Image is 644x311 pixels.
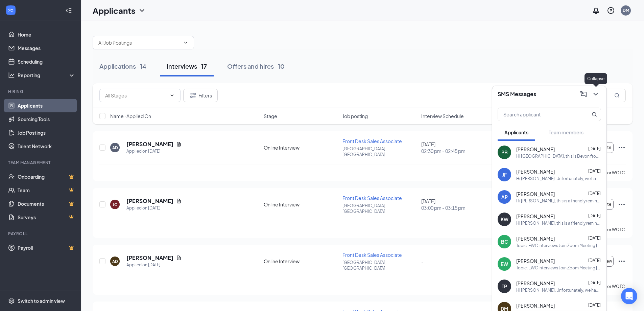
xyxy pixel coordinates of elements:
input: Search applicant [498,108,578,121]
div: Payroll [8,231,74,237]
span: 03:00 pm - 03:15 pm [421,204,496,211]
a: TeamCrown [18,183,75,197]
svg: Document [176,141,182,147]
h5: [PERSON_NAME] [126,197,173,205]
input: All Stages [105,92,167,99]
span: [PERSON_NAME] [516,146,555,153]
div: Hi [GEOGRAPHIC_DATA], this is Devon from EWC in [GEOGRAPHIC_DATA]. We were supposed to have an in... [516,153,601,159]
a: Job Postings [18,126,75,139]
span: [DATE] [588,191,601,196]
svg: ChevronDown [183,40,188,45]
svg: WorkstreamLogo [7,7,14,14]
span: [PERSON_NAME] [516,258,555,264]
div: Switch to admin view [18,297,65,304]
div: TP [502,283,507,290]
div: EW [501,261,508,267]
svg: Settings [8,297,15,304]
div: Online Interview [264,258,338,265]
svg: Ellipses [618,200,626,208]
p: [GEOGRAPHIC_DATA], [GEOGRAPHIC_DATA] [342,203,417,214]
svg: MagnifyingGlass [614,93,620,98]
svg: Ellipses [618,257,626,265]
div: Hi [PERSON_NAME]. Unfortunately, we had to reschedule your meeting with European Wax Center for C... [516,287,601,293]
div: Hi [PERSON_NAME]. Unfortunately, we had to reschedule your meeting with European Wax Center for F... [516,176,601,181]
span: [PERSON_NAME] [516,191,555,197]
button: Filter Filters [183,89,218,102]
div: Topic: EWC Interviews Join Zoom Meeting [URL][DOMAIN_NAME][SECURITY_DATA] Meeting ID: 876 6377 57... [516,265,601,271]
svg: ChevronDown [592,90,600,98]
p: [GEOGRAPHIC_DATA], [GEOGRAPHIC_DATA] [342,260,417,271]
a: Home [18,28,75,41]
div: Team Management [8,160,74,165]
div: Online Interview [264,144,338,151]
button: ComposeMessage [578,89,589,99]
span: Front Desk Sales Associate [342,195,402,201]
span: Name · Applied On [110,113,151,119]
div: Collapse [585,73,607,84]
a: Talent Network [18,139,75,153]
span: [PERSON_NAME] [516,302,555,309]
svg: Analysis [8,72,15,79]
a: Applicants [18,99,75,112]
div: Open Intercom Messenger [621,288,637,304]
span: Job posting [342,113,368,119]
p: [GEOGRAPHIC_DATA], [GEOGRAPHIC_DATA] [342,146,417,157]
svg: Collapse [65,7,72,14]
span: Stage [264,113,277,119]
span: Front Desk Sales Associate [342,252,402,258]
div: Hi [PERSON_NAME], this is a friendly reminder. Your meeting with European Wax Center for Cosmetol... [516,220,601,226]
div: DM [623,7,629,13]
span: - [421,258,424,264]
span: Team members [549,129,583,135]
a: Messages [18,41,75,55]
a: SurveysCrown [18,210,75,224]
span: 02:30 pm - 02:45 pm [421,148,496,154]
span: [DATE] [588,213,601,218]
div: Interviews · 17 [167,62,207,70]
div: Applied on [DATE] [126,205,182,212]
svg: Document [176,198,182,204]
div: PB [501,149,508,156]
span: [DATE] [588,280,601,285]
div: Applied on [DATE] [126,262,182,268]
div: Hi [PERSON_NAME], this is a friendly reminder. Your meeting with European Wax Center for Front De... [516,198,601,204]
svg: ChevronDown [138,6,146,15]
input: All Job Postings [98,39,180,46]
div: [DATE] [421,198,496,211]
div: Online Interview [264,201,338,208]
a: Scheduling [18,55,75,68]
a: DocumentsCrown [18,197,75,210]
div: BC [501,238,508,245]
h1: Applicants [93,5,135,16]
span: [DATE] [588,169,601,174]
div: Hiring [8,89,74,94]
div: AD [112,145,118,151]
span: Interview Schedule [421,113,464,119]
div: AD [112,259,118,264]
div: Applied on [DATE] [126,148,182,155]
div: JC [113,202,117,207]
h5: [PERSON_NAME] [126,254,173,262]
svg: Filter [189,91,197,99]
div: Applications · 14 [99,62,146,70]
div: Offers and hires · 10 [227,62,285,70]
span: [PERSON_NAME] [516,168,555,175]
svg: ComposeMessage [579,90,588,98]
svg: MagnifyingGlass [592,112,597,117]
div: Topic: EWC Interviews Join Zoom Meeting [URL][DOMAIN_NAME][SECURITY_DATA] Meeting ID: 876 6377 57... [516,243,601,248]
span: [DATE] [588,146,601,151]
div: JF [502,171,507,178]
span: [DATE] [588,236,601,241]
span: [PERSON_NAME] [516,280,555,287]
div: KW [501,216,508,223]
svg: ChevronDown [169,93,175,98]
svg: Ellipses [618,143,626,152]
button: ChevronDown [590,89,601,99]
a: Sourcing Tools [18,112,75,126]
div: [DATE] [421,141,496,154]
svg: QuestionInfo [607,6,615,15]
h5: [PERSON_NAME] [126,140,173,148]
span: [PERSON_NAME] [516,213,555,220]
span: [DATE] [588,303,601,308]
div: AP [501,194,508,200]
